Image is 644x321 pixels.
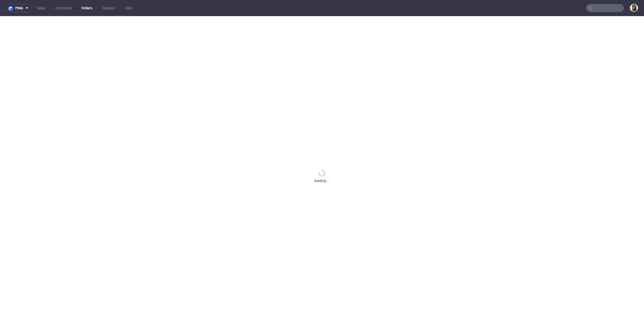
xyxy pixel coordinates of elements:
span: pma [15,6,23,10]
img: logo [8,5,15,11]
button: pma [6,4,31,12]
a: Jobs [122,4,136,12]
img: Angelina Marć [630,4,637,11]
a: Tasks [33,4,48,12]
a: Orders [78,4,95,12]
a: Designs [99,4,118,12]
div: loading ... [314,178,330,183]
a: Line Items [52,4,74,12]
